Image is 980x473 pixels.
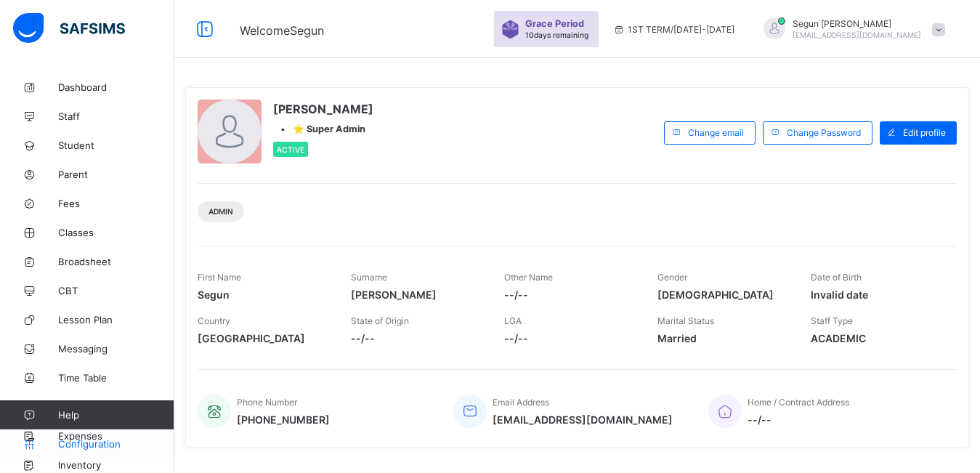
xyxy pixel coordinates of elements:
span: Active [277,145,304,154]
span: Lesson Plan [58,314,174,326]
div: • [273,124,373,134]
span: Configuration [58,438,174,450]
span: Other Name [504,272,553,283]
span: CBT [58,285,174,296]
span: Messaging [58,343,174,355]
span: Date of Birth [811,272,862,283]
span: --/-- [504,288,636,301]
span: [EMAIL_ADDRESS][DOMAIN_NAME] [493,413,673,426]
div: SegunOlugbenga [749,17,952,41]
span: Country [198,315,230,326]
span: Segun [198,288,329,301]
span: [EMAIL_ADDRESS][DOMAIN_NAME] [793,31,921,39]
span: [PERSON_NAME] [273,102,373,116]
span: ACADEMIC [811,332,942,344]
span: Admin [208,207,233,216]
span: Phone Number [237,397,297,408]
span: Edit profile [903,127,946,138]
span: Inventory [58,459,174,471]
span: Student [58,140,174,151]
span: --/-- [504,332,636,344]
span: Time Table [58,372,174,384]
span: Segun [PERSON_NAME] [793,18,921,29]
span: [DEMOGRAPHIC_DATA] [657,288,789,301]
img: safsims [13,13,125,44]
span: Married [657,332,789,344]
span: Dashboard [58,81,174,93]
span: [PHONE_NUMBER] [237,413,330,426]
span: --/-- [748,413,849,426]
span: session/term information [613,24,734,35]
span: Surname [351,272,387,283]
span: 10 days remaining [525,31,588,39]
span: Change email [688,127,744,138]
span: Help [58,409,174,421]
span: Staff [58,110,174,122]
span: State of Origin [351,315,409,326]
span: ⭐ Super Admin [293,124,365,134]
span: First Name [198,272,241,283]
span: --/-- [351,332,482,344]
span: Parent [58,169,174,180]
span: Staff Type [811,315,853,326]
span: Home / Contract Address [748,397,849,408]
span: [PERSON_NAME] [351,288,482,301]
span: Change Password [787,127,861,138]
span: Fees [58,198,174,209]
span: Classes [58,227,174,238]
span: Welcome Segun [240,23,324,38]
img: sticker-purple.71386a28dfed39d6af7621340158ba97.svg [501,20,519,39]
span: Gender [657,272,687,283]
span: Grace Period [525,18,584,29]
span: Invalid date [811,288,942,301]
span: LGA [504,315,522,326]
span: Broadsheet [58,256,174,267]
span: Email Address [493,397,549,408]
span: [GEOGRAPHIC_DATA] [198,332,329,344]
span: Marital Status [657,315,714,326]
